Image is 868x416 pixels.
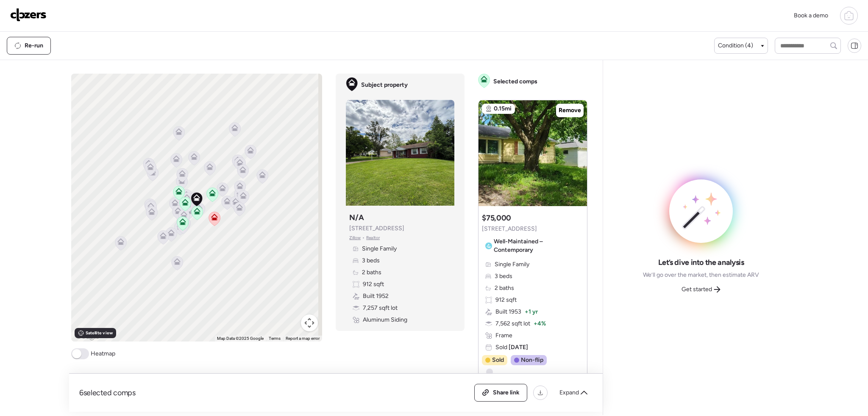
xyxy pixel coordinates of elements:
span: 2 baths [495,284,514,292]
span: Well-Maintained – Contemporary [494,237,581,254]
span: We’ll go over the market, then estimate ARV [643,271,759,279]
span: Expand [559,388,579,397]
span: Remove [559,106,581,115]
span: 7,257 sqft lot [363,304,398,312]
span: • [362,234,364,241]
span: [STREET_ADDRESS] [482,225,537,233]
span: Selected comps [493,77,537,86]
span: Aluminum Siding [363,316,407,324]
a: Terms (opens in new tab) [269,336,281,341]
a: Report a map error [286,336,320,341]
span: Heatmap [91,350,115,358]
a: Open this area in Google Maps (opens a new window) [73,331,101,342]
span: Re-run [25,41,43,50]
span: Non-flip [521,356,543,364]
span: 6 selected comps [79,388,136,398]
img: Logo [10,8,47,22]
span: Zillow [349,234,361,241]
span: 912 sqft [363,280,384,289]
span: Realtor [366,234,380,241]
h3: N/A [349,212,364,223]
span: Subject property [361,81,408,89]
span: Satellite view [86,330,113,336]
span: Get started [682,285,712,294]
span: Single Family [362,245,397,253]
span: Sold [492,356,504,364]
span: Sold [495,343,528,352]
span: Share link [493,388,520,397]
span: Condition (4) [718,41,753,50]
span: Map Data ©2025 Google [217,336,264,341]
span: 7,562 sqft lot [495,320,530,328]
span: [DATE] [497,372,511,379]
img: Google [73,331,101,342]
span: 3 beds [495,272,512,281]
span: 3 beds [362,256,380,265]
span: 0.15mi [494,105,512,113]
span: [STREET_ADDRESS] [349,224,404,233]
span: Single Family [495,260,529,269]
span: Frame [495,331,512,340]
span: Built 1952 [363,292,389,300]
span: 2 baths [362,268,381,277]
span: + 1 yr [525,308,538,316]
button: Map camera controls [301,314,318,331]
span: Book a demo [794,12,828,19]
span: + 4% [534,320,546,328]
span: Let’s dive into the analysis [658,257,744,267]
span: 912 sqft [495,296,517,304]
span: [DATE] [507,344,528,351]
span: Built 1953 [495,308,521,316]
h3: $75,000 [482,213,511,223]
